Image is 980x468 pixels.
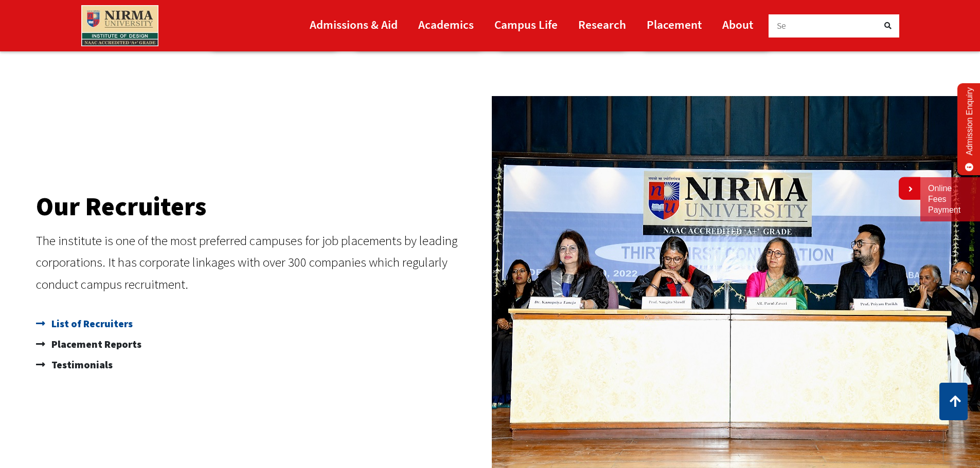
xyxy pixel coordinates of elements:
a: Research [578,13,626,36]
a: Online Fees Payment [928,183,972,215]
a: Campus Life [494,13,558,36]
span: Se [777,20,787,31]
a: Placement [647,13,702,36]
a: List of Recruiters [36,313,485,334]
span: List of Recruiters [49,313,133,334]
span: Placement Reports [49,334,141,354]
h2: Our Recruiters [36,194,485,219]
a: Academics [418,13,474,36]
span: Testimonials [49,354,113,375]
img: main_logo [81,5,158,46]
a: Placement Reports [36,334,485,354]
p: The institute is one of the most preferred campuses for job placements by leading corporations. I... [36,230,485,295]
a: Testimonials [36,354,485,375]
a: Admissions & Aid [310,13,398,36]
a: About [722,13,753,36]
